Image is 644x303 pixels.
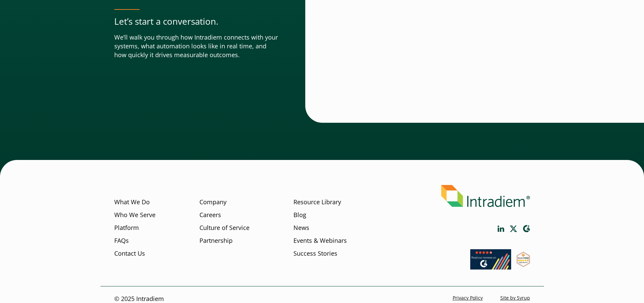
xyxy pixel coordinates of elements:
[517,252,530,267] img: SourceForge User Reviews
[517,261,530,269] a: Link opens in a new window
[293,236,347,245] a: Events & Webinars
[199,198,226,207] a: Company
[470,263,511,271] a: Link opens in a new window
[293,198,341,207] a: Resource Library
[114,224,139,232] a: Platform
[470,249,511,270] img: Read our reviews on G2
[114,198,150,207] a: What We Do
[453,295,483,301] a: Privacy Policy
[114,211,156,219] a: Who We Serve
[523,225,530,233] a: Link opens in a new window
[293,249,337,258] a: Success Stories
[441,185,530,207] img: Intradiem
[498,226,504,232] a: Link opens in a new window
[114,249,145,258] a: Contact Us
[114,15,278,28] p: Let’s start a conversation.
[199,224,249,232] a: Culture of Service
[114,33,278,60] p: We’ll walk you through how Intradiem connects with your systems, what automation looks like in re...
[500,295,530,301] a: Site by Syrup
[199,236,233,245] a: Partnership
[510,226,517,232] a: Link opens in a new window
[293,224,309,232] a: News
[293,211,306,219] a: Blog
[114,236,129,245] a: FAQs
[199,211,221,219] a: Careers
